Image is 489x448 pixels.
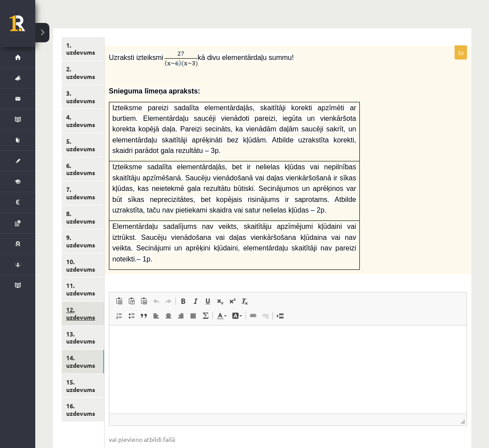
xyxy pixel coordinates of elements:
a: Вставить / удалить нумерованный список [113,310,125,321]
iframe: Визуальный текстовый редактор, wiswyg-editor-user-answer-47433837629280 [109,325,467,414]
p: 3p [455,45,467,60]
a: Надстрочный индекс [226,295,239,307]
a: 13. uzdevums [62,326,104,350]
a: По левому краю [150,310,162,321]
a: Цвет фона [229,310,245,321]
a: По правому краю [175,310,187,321]
a: Цвет текста [214,310,229,321]
a: Курсив (⌘+I) [189,295,202,307]
a: 4. uzdevums [62,109,104,133]
span: Elementārdaļu sadalījums nav veikts, skaitītāju apzīmējumi kļūdaini vai iztrūkst. Saucēju vienādo... [112,223,356,262]
span: Snieguma līmeņa apraksts: [109,87,200,95]
a: Математика [199,310,212,321]
a: 2. uzdevums [62,61,104,85]
a: По ширине [187,310,199,321]
a: 11. uzdevums [62,277,104,301]
a: Полужирный (⌘+B) [177,295,189,307]
a: Вставить только текст (⌘+⇧+V) [125,295,138,307]
a: По центру [162,310,175,321]
span: Izteiksme pareizi sadalīta elementārdaļās, skaitītāji korekti apzīmēti ar burtiem. Elementārdaļu ... [112,104,356,155]
a: 14. uzdevums [62,350,104,373]
a: Rīgas 1. Tālmācības vidusskola [10,15,35,37]
a: 5. uzdevums [62,133,104,157]
span: Перетащите для изменения размера [460,419,465,424]
a: Подчеркнутый (⌘+U) [202,295,214,307]
a: 12. uzdevums [62,302,104,325]
a: 8. uzdevums [62,205,104,229]
a: Убрать ссылку [259,310,272,321]
a: 3. uzdevums [62,85,104,109]
a: Вставить из Word [138,295,150,307]
img: Xs8ynAzVaBufBSV3+OQrQ4qqc65huW80ay1DwXU2OoukuOfp2jVLhlMgJdyIjVFmbYCN6oo4ZPHJOFbEfGFtRhxjn6hYy2U1h... [164,50,198,67]
a: Вставить / удалить маркированный список [125,310,138,321]
a: Отменить (⌘+Z) [150,295,162,307]
a: Убрать форматирование [239,295,251,307]
a: Вставить разрыв страницы для печати [274,310,286,321]
span: kā divu elementārdaļu summu! [198,54,294,61]
a: 16. uzdevums [62,398,104,422]
a: 10. uzdevums [62,254,104,277]
span: Uzraksti izteiksmi [109,54,164,61]
span: Izteiksme sadalīta elementārdaļās, bet ir nelielas kļūdas vai nepilnības skaitītāju apzīmēšanā. S... [112,163,356,214]
a: Вставить/Редактировать ссылку (⌘+K) [247,310,259,321]
a: 7. uzdevums [62,181,104,205]
span: vai pievieno atbildi failā [109,435,467,444]
a: 15. uzdevums [62,374,104,398]
a: Цитата [138,310,150,321]
a: 9. uzdevums [62,229,104,253]
a: Подстрочный индекс [214,295,226,307]
a: 1. uzdevums [62,37,104,61]
a: Повторить (⌘+Y) [162,295,175,307]
a: Вставить (⌘+V) [113,295,125,307]
a: 6. uzdevums [62,157,104,181]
